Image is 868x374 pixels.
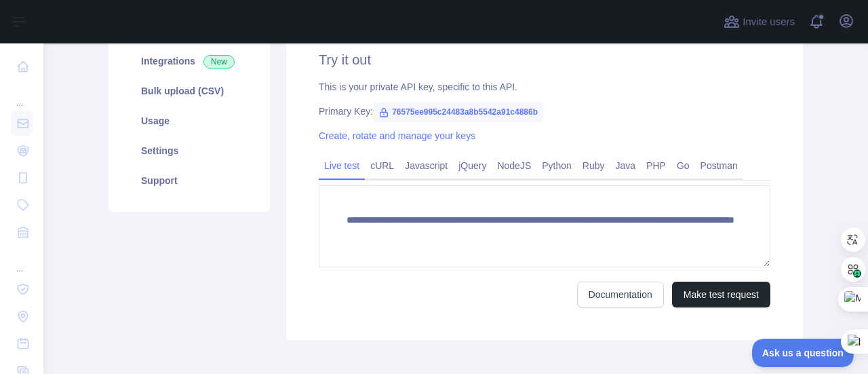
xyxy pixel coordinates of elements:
a: Create, rotate and manage your keys [319,130,475,141]
a: Usage [125,106,254,136]
a: Settings [125,136,254,166]
span: 76575ee995c24483a8b5542a91c4886b [373,102,543,122]
a: Python [536,155,577,176]
a: PHP [641,155,671,176]
a: Java [610,155,642,176]
a: Integrations New [125,46,254,76]
a: Support [125,166,254,195]
a: Bulk upload (CSV) [125,76,254,106]
a: Documentation [577,282,664,307]
a: jQuery [453,155,492,176]
div: ... [11,247,33,274]
div: Primary Key: [319,105,770,118]
div: This is your private API key, specific to this API. [319,80,770,94]
a: Go [671,155,695,176]
span: Invite users [743,14,795,30]
a: Ruby [577,155,610,176]
a: NodeJS [492,155,536,176]
div: ... [11,81,33,109]
a: cURL [365,155,399,176]
a: Javascript [399,155,453,176]
iframe: Toggle Customer Support [752,339,854,367]
button: Invite users [721,11,797,33]
a: Postman [695,155,743,176]
span: New [203,55,235,69]
button: Make test request [672,282,770,307]
a: Live test [319,155,365,176]
h2: Try it out [319,50,770,69]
